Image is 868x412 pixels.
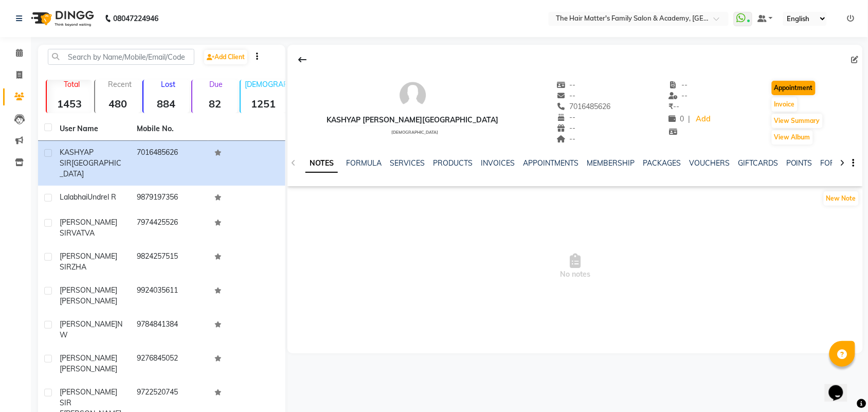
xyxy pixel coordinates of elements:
[131,186,208,211] td: 9879197356
[668,114,684,123] span: 0
[287,215,863,318] span: No notes
[71,228,95,238] span: VATVA
[131,245,208,279] td: 9824257515
[60,364,117,373] span: [PERSON_NAME]
[668,91,688,100] span: --
[668,102,673,111] span: ₹
[60,192,87,202] span: Lalabhai
[60,218,117,238] span: [PERSON_NAME] SIR
[53,117,131,141] th: User Name
[433,158,473,168] a: PRODUCTS
[192,97,238,110] strong: 82
[397,80,428,111] img: avatar
[204,50,247,64] a: Add Client
[772,130,813,145] button: View Album
[60,353,117,363] span: [PERSON_NAME]
[26,4,97,33] img: logo
[47,97,92,110] strong: 1453
[786,158,812,168] a: POINTS
[95,97,140,110] strong: 480
[738,158,778,168] a: GIFTCARDS
[556,123,576,133] span: --
[556,80,576,89] span: --
[556,113,576,122] span: --
[821,158,846,168] a: FORMS
[668,102,679,111] span: --
[772,97,798,112] button: Invoice
[292,50,313,69] div: Back to Client
[305,154,338,173] a: NOTES
[87,192,116,202] span: Undrel R
[556,102,611,111] span: 7016485626
[346,158,382,168] a: FORMULA
[668,80,688,89] span: --
[131,141,208,186] td: 7016485626
[689,158,730,168] a: VOUCHERS
[131,313,208,347] td: 9784841384
[113,4,158,33] b: 08047224946
[245,80,286,89] p: [DEMOGRAPHIC_DATA]
[556,91,576,100] span: --
[143,97,189,110] strong: 884
[60,252,117,272] span: [PERSON_NAME] SIR
[327,115,499,126] div: KASHYAP [PERSON_NAME][GEOGRAPHIC_DATA]
[825,371,858,402] iframe: chat widget
[481,158,515,168] a: INVOICES
[148,80,189,89] p: Lost
[48,49,194,65] input: Search by Name/Mobile/Email/Code
[60,319,117,329] span: [PERSON_NAME]
[772,81,816,95] button: Appointment
[390,158,425,168] a: SERVICES
[99,80,140,89] p: Recent
[241,97,286,110] strong: 1251
[523,158,578,168] a: APPOINTMENTS
[772,114,823,128] button: View Summary
[131,279,208,313] td: 9924035611
[131,211,208,245] td: 7974425526
[587,158,635,168] a: MEMBERSHIP
[51,80,92,89] p: Total
[391,130,438,135] span: [DEMOGRAPHIC_DATA]
[824,191,859,206] button: New Note
[643,158,681,168] a: PACKAGES
[556,134,576,144] span: --
[688,114,690,124] span: |
[60,285,117,306] span: [PERSON_NAME] [PERSON_NAME]
[60,158,121,178] span: [GEOGRAPHIC_DATA]
[131,117,208,141] th: Mobile No.
[60,148,94,168] span: KASHYAP SIR
[694,112,712,127] a: Add
[71,262,86,272] span: ZHA
[194,80,238,89] p: Due
[131,347,208,381] td: 9276845052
